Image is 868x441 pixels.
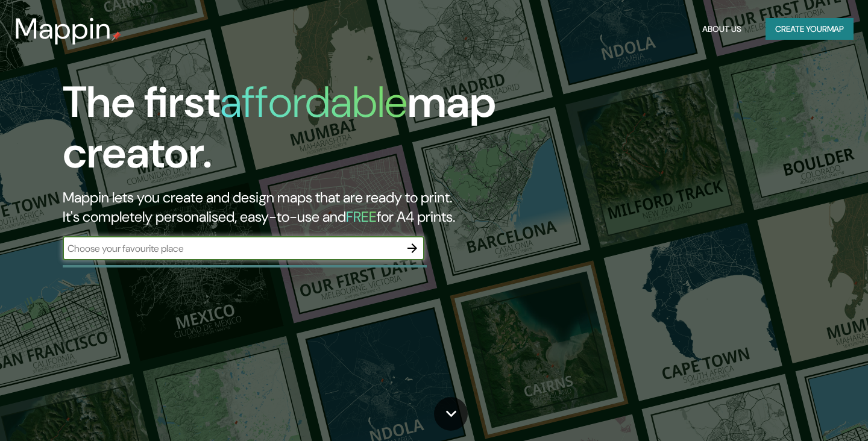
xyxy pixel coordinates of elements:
h1: affordable [220,74,407,130]
h3: Mappin [14,12,112,46]
button: About Us [697,18,746,40]
h1: The first map creator. [63,77,497,188]
input: Choose your favourite place [63,242,400,255]
h2: Mappin lets you create and design maps that are ready to print. It's completely personalised, eas... [63,188,497,227]
img: mappin-pin [112,31,121,41]
h5: FREE [346,207,377,226]
button: Create yourmap [766,18,854,40]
